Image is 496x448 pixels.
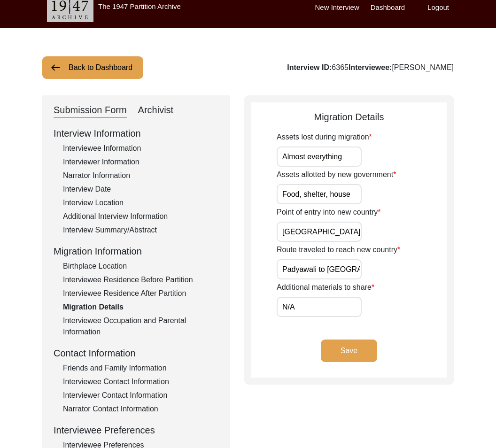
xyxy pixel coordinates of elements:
div: Narrator Contact Information [63,403,219,415]
div: Friends and Family Information [63,363,219,374]
div: Interviewee Occupation and Parental Information [63,315,219,338]
label: Point of entry into new country [277,207,380,218]
div: Additional Interview Information [63,211,219,222]
button: Back to Dashboard [42,56,143,79]
label: Dashboard [371,2,405,13]
label: The 1947 Partition Archive [98,2,181,10]
div: Interview Information [54,126,219,140]
div: Archivist [138,103,174,118]
div: Interviewer Information [63,156,219,168]
label: Route traveled to reach new country [277,244,400,255]
div: Interviewee Information [63,143,219,154]
b: Interview ID: [287,63,332,71]
div: Interviewee Residence After Partition [63,288,219,299]
div: Submission Form [54,103,127,118]
div: Migration Details [63,301,219,313]
label: New Interview [315,2,359,13]
label: Logout [427,2,449,13]
button: Save [321,340,377,362]
div: Interviewee Residence Before Partition [63,274,219,286]
label: Assets lost during migration [277,131,372,143]
div: Narrator Information [63,170,219,181]
div: Migration Information [54,244,219,258]
div: Interviewee Preferences [54,423,219,437]
label: Assets allotted by new government [277,169,396,180]
div: Migration Details [251,110,447,124]
div: Contact Information [54,346,219,360]
div: Interview Date [63,184,219,195]
div: Interviewer Contact Information [63,390,219,401]
div: Interview Location [63,197,219,209]
img: arrow-left.png [50,62,61,73]
label: Additional materials to share [277,282,374,293]
div: Interview Summary/Abstract [63,224,219,236]
b: Interviewee: [349,63,392,71]
div: Birthplace Location [63,261,219,272]
div: 6365 [PERSON_NAME] [287,62,454,73]
div: Interviewee Contact Information [63,376,219,387]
